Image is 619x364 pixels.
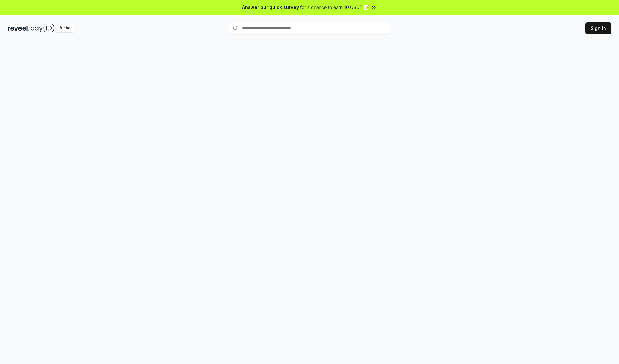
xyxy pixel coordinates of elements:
img: reveel_dark [8,24,29,32]
div: Alpha [56,24,74,32]
span: Answer our quick survey [242,4,299,11]
span: for a chance to earn 10 USDT 📝 [300,4,369,11]
img: pay_id [31,24,54,32]
button: Sign In [585,22,611,34]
